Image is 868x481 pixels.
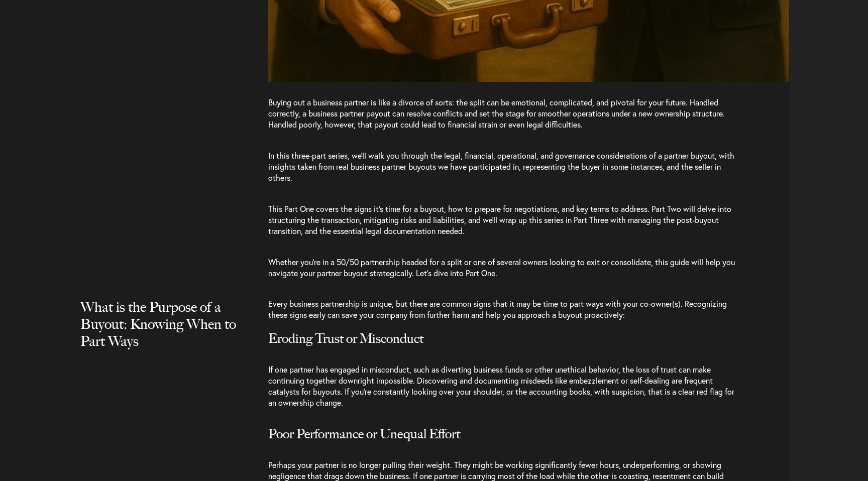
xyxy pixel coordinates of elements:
[268,150,734,183] span: In this three-part series, we’ll walk you through the legal, financial, operational, and governan...
[268,257,735,278] span: Whether you’re in a 50/50 partnership headed for a split or one of several owners looking to exit...
[80,298,243,370] h2: What is the Purpose of a Buyout: Knowing When to Part Ways
[268,97,725,130] span: Buying out a business partner is like a divorce of sorts: the split can be emotional, complicated...
[268,426,460,442] span: Poor Performance or Unequal Effort
[268,364,734,408] span: If one partner has engaged in misconduct, such as diverting business funds or other unethical beh...
[268,330,423,346] span: Eroding Trust or Misconduct
[268,298,727,320] span: Every business partnership is unique, but there are common signs that it may be time to part ways...
[268,203,731,236] span: This Part One covers the signs it’s time for a buyout, how to prepare for negotiations, and key t...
